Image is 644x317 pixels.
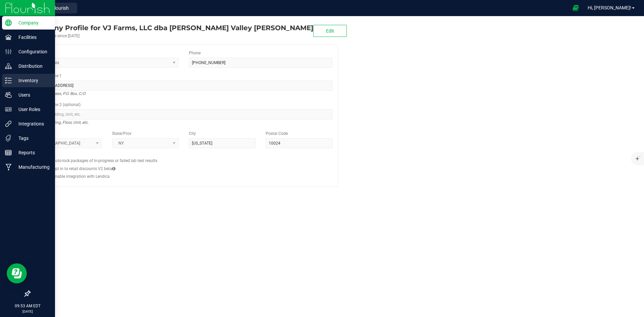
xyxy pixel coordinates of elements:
button: Edit [313,25,347,37]
inline-svg: Inventory [5,77,12,84]
span: Hi, [PERSON_NAME]! [588,5,631,10]
inline-svg: Distribution [5,63,12,69]
p: Users [12,91,52,99]
label: City [189,130,196,137]
p: Distribution [12,62,52,70]
input: (123) 456-7890 [189,58,332,68]
p: Inventory [12,76,52,85]
label: Postal Code [266,130,288,137]
label: State/Prov [112,130,131,137]
div: Account active since [DATE] [30,33,313,39]
div: VJ Farms, LLC dba Hudson Valley Jane [30,23,313,33]
p: Facilities [12,33,52,41]
inline-svg: Configuration [5,48,12,55]
span: Edit [326,28,334,34]
p: Tags [12,134,52,142]
inline-svg: Users [5,92,12,98]
iframe: Resource center [7,263,27,283]
inline-svg: Facilities [5,34,12,41]
inline-svg: User Roles [5,106,12,113]
span: Open Ecommerce Menu [568,1,583,14]
input: City [189,138,256,148]
label: Auto-lock packages of in-progress or failed lab test results [53,158,157,164]
i: Street address, P.O. Box, C/O [35,90,86,98]
input: Suite, Building, Unit, etc. [35,109,332,119]
p: Reports [12,149,52,157]
inline-svg: Reports [5,149,12,156]
inline-svg: Company [5,19,12,26]
p: [DATE] [3,309,52,314]
label: Enable integration with Lendica [53,173,110,179]
p: User Roles [12,105,52,113]
inline-svg: Tags [5,135,12,142]
p: 09:53 AM EDT [3,303,52,309]
input: Postal Code [266,138,332,148]
label: Phone [189,50,201,56]
input: Address [35,81,332,91]
inline-svg: Manufacturing [5,164,12,170]
p: Company [12,19,52,27]
label: Opt in to retail discounts V2 beta [53,166,115,172]
p: Configuration [12,48,52,56]
inline-svg: Integrations [5,120,12,127]
label: Address Line 2 (optional) [35,102,80,108]
i: Suite, Building, Floor, Unit, etc. [35,118,89,126]
p: Integrations [12,120,52,128]
h2: Configs [35,153,332,158]
p: Manufacturing [12,163,52,171]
